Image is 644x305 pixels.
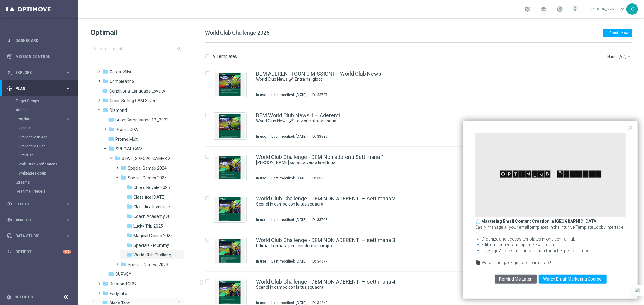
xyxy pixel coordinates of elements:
[309,217,328,222] div: ID:
[475,242,626,248] p: 🔹 Edit, customize, and optimize with ease
[7,249,12,255] i: lightbulb
[215,197,245,221] img: 33703.jpeg
[133,194,165,200] span: Classifica Capodanno 2025
[15,87,65,90] span: Plan
[102,97,108,103] i: folder
[65,201,71,207] i: keyboard_arrow_right
[256,285,606,290] div: Scendi in campo con la tua squadra
[108,117,114,123] i: folder
[7,86,65,91] div: Plan
[16,117,59,121] span: Templates
[126,213,132,219] i: folder
[133,204,175,209] span: Classifica Invernale 2025
[133,243,175,248] span: Speciale - Mummy Escape 2 - 17_02_25
[205,30,269,36] span: World Club Challenge 2025
[116,146,145,152] span: SPECIAL GAME
[126,194,132,200] i: folder
[309,134,328,139] div: ID:
[16,117,65,121] div: Templates
[108,146,114,152] i: folder
[475,133,626,217] iframe: Mastering Email Content Creation
[126,242,132,248] i: folder
[116,127,138,132] span: Promo GDA
[256,160,592,165] a: [PERSON_NAME] squadra verso la vittoria
[65,116,71,122] i: keyboard_arrow_right
[256,113,340,118] a: DEM World Club News 1 – Aderenti
[495,275,537,284] button: Remind Me Later
[133,185,170,190] span: Choco Royale 2025
[7,201,12,207] i: play_circle_outline
[539,275,607,284] button: Watch Email Marketing Course
[110,281,136,287] span: Diamond GDS
[215,156,245,179] img: 33699.jpeg
[110,108,127,113] span: Diamond
[590,5,626,14] a: [PERSON_NAME]
[65,70,71,75] i: keyboard_arrow_right
[126,252,132,258] i: folder
[128,165,167,171] span: Special Games 2024
[19,126,63,130] a: Optimail
[108,126,114,132] i: folder
[199,188,643,230] div: Press SPACE to select this row.
[120,175,127,181] i: folder
[309,259,328,264] div: ID:
[65,233,71,239] i: keyboard_arrow_right
[256,217,266,222] div: In use
[16,99,63,103] a: Target Groups
[102,88,108,94] i: folder
[65,86,71,91] i: keyboard_arrow_right
[215,114,245,138] img: 33639.jpeg
[114,155,120,161] i: folder
[91,45,183,53] input: Search Template
[126,223,132,229] i: folder
[626,3,638,15] div: IG
[102,281,108,287] i: folder
[108,136,114,142] i: folder
[7,70,65,75] div: Explore
[102,78,108,84] i: folder
[16,187,78,196] div: Realtime Triggers
[309,176,328,181] div: ID:
[256,93,266,97] div: In use
[256,237,395,243] a: World Club Challenge - DEM NON ADERENTI – settimana 3
[102,107,108,113] i: folder
[256,201,606,207] div: Scendi in campo con la tua squadra
[256,71,381,77] a: DEM ADERENTI CON 0 MISSIONI – World Club News
[7,38,12,43] i: equalizer
[177,46,181,51] span: search
[619,6,626,12] span: keyboard_arrow_down
[199,64,643,105] div: Press SPACE to select this row.
[256,259,266,264] div: In use
[627,123,633,132] button: Close
[215,73,245,96] img: 33707.jpeg
[7,86,12,91] i: gps_fixed
[15,71,65,74] span: Explore
[256,196,395,201] a: World Club Challenge - DEM NON ADERENTI – settimana 2
[269,176,309,181] div: Last modified: [DATE]
[7,217,65,223] div: Analyze
[63,250,71,254] div: +10
[199,230,643,272] div: Press SPACE to select this row.
[109,88,165,94] span: Conditional Language Loyalty
[256,201,592,207] a: Scendi in campo con la tua squadra
[256,160,606,165] div: Guida la tua squadra verso la vittoria
[317,176,328,181] div: 33699
[102,68,108,74] i: folder
[16,189,63,194] a: Realtime Triggers
[19,124,78,133] div: Optimail
[16,96,78,105] div: Target Groups
[269,217,309,222] div: Last modified: [DATE]
[317,93,328,97] div: 33707
[475,248,626,254] p: 🔹 Leverage AI tools and automation for better performance
[256,154,384,160] a: World Club Challenge - DEM Non aderenti Settimana 1
[108,271,114,277] i: folder
[65,217,71,223] i: keyboard_arrow_right
[91,28,183,37] h1: Optimail
[110,69,134,74] span: Casino Silver
[126,232,132,238] i: folder
[15,49,71,64] a: Mission Control
[7,244,71,260] div: Optibot
[19,144,63,149] a: OptiMobile Push
[15,218,65,222] span: Analyze
[256,176,266,181] div: In use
